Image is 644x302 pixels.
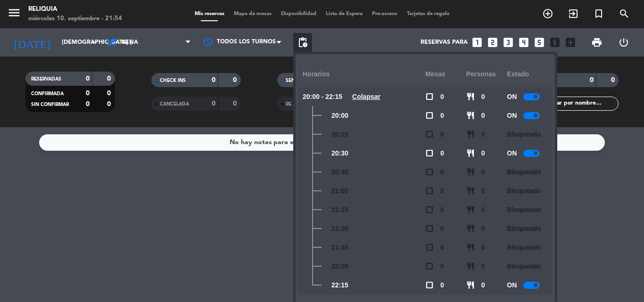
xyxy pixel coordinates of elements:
span: CONFIRMADA [31,91,64,96]
span: 0 [481,186,485,196]
strong: 0 [86,90,90,97]
span: 0 [440,280,444,291]
span: 0 [481,148,485,159]
span: Mapa de mesas [229,11,276,16]
span: 0 [440,261,444,272]
span: ON [507,280,517,291]
strong: 0 [233,100,239,107]
span: print [591,37,603,48]
i: add_circle_outline [542,8,553,19]
span: Bloqueado [507,129,541,140]
i: looks_5 [533,36,545,49]
span: check_box_outline_blank [425,224,434,233]
i: looks_4 [518,36,530,49]
span: Lista de Espera [321,11,367,16]
span: restaurant [466,243,475,252]
i: arrow_drop_down [88,37,99,48]
span: Mis reservas [190,11,229,16]
i: menu [7,6,21,20]
span: 21:45 [331,242,348,253]
div: RELIQUIA [28,5,122,14]
span: 0 [481,110,485,121]
span: ON [507,148,517,159]
span: 0 [440,110,444,121]
i: turned_in_not [593,8,604,19]
span: Tarjetas de regalo [402,11,454,16]
i: power_settings_new [618,37,629,48]
span: Bloqueado [507,186,541,196]
i: add_box [564,36,577,49]
span: restaurant [466,205,475,214]
span: restaurant [466,224,475,233]
span: check_box_outline_blank [425,92,434,101]
i: looks_6 [549,36,561,49]
span: 21:30 [331,223,348,234]
span: 22:15 [331,280,348,291]
span: 0 [481,204,485,215]
span: Bloqueado [507,261,541,272]
div: Horarios [303,61,425,87]
strong: 0 [212,100,215,107]
span: 0 [481,223,485,234]
span: check_box_outline_blank [425,149,434,157]
span: restaurant [466,111,475,120]
span: 0 [440,129,444,140]
span: check_box_outline_blank [425,205,434,214]
span: 0 [481,91,485,102]
div: personas [466,61,507,87]
button: menu [7,6,21,23]
span: pending_actions [297,37,308,48]
span: Reservas para [421,39,468,46]
strong: 0 [233,77,239,83]
strong: 0 [86,75,90,82]
span: ON [507,110,517,121]
div: miércoles 10. septiembre - 21:54 [28,14,122,24]
span: restaurant [466,92,475,101]
span: CANCELADA [160,102,189,106]
span: 20:00 - 22:15 [303,91,342,102]
strong: 0 [212,77,215,83]
span: 0 [440,148,444,159]
span: Bloqueado [507,204,541,215]
span: restaurant [466,168,475,176]
i: search [619,8,630,19]
span: RE AGENDADA [286,102,321,106]
span: 0 [440,167,444,178]
span: 20:00 [331,110,348,121]
span: restaurant [466,262,475,270]
span: 20:30 [331,148,348,159]
span: 21:15 [331,204,348,215]
strong: 0 [107,75,113,82]
span: 20:45 [331,167,348,178]
i: exit_to_app [568,8,579,19]
span: check_box_outline_blank [425,262,434,270]
div: Mesas [425,61,466,87]
span: Bloqueado [507,223,541,234]
span: Bloqueado [507,242,541,253]
span: Pre-acceso [367,11,402,16]
i: [DATE] [7,32,57,53]
span: CHECK INS [160,78,186,83]
span: 0 [440,223,444,234]
span: 0 [440,186,444,196]
span: 0 [481,280,485,291]
span: check_box_outline_blank [425,130,434,139]
div: No hay notas para este servicio. Haz clic para agregar una [230,137,415,148]
strong: 0 [611,77,617,83]
span: 0 [481,261,485,272]
span: check_box_outline_blank [425,187,434,195]
span: restaurant [466,130,475,139]
span: 0 [481,167,485,178]
span: SIN CONFIRMAR [31,102,69,107]
span: SENTADAS [286,78,311,83]
i: looks_one [471,36,483,49]
i: looks_two [487,36,499,49]
span: check_box_outline_blank [425,111,434,120]
span: ON [507,91,517,102]
strong: 0 [107,101,113,107]
span: 0 [440,242,444,253]
span: restaurant [466,149,475,157]
span: check_box_outline_blank [425,281,434,289]
span: check_box_outline_blank [425,243,434,252]
span: Cena [122,39,138,46]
